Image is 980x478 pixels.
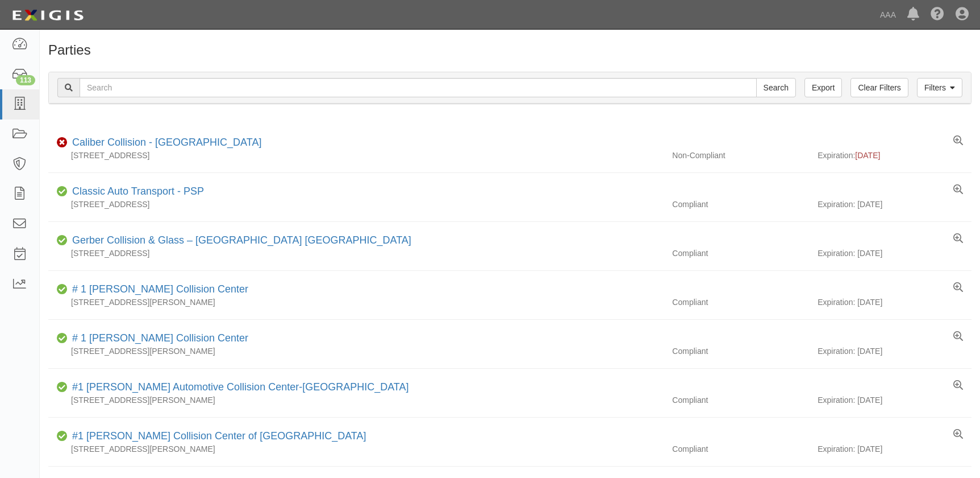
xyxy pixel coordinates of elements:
a: View results summary [953,331,963,343]
a: View results summary [953,429,963,440]
div: Compliant [664,296,818,308]
a: # 1 [PERSON_NAME] Collision Center [72,332,248,344]
a: View results summary [953,233,963,245]
input: Search [756,78,796,97]
i: Compliant [57,384,68,392]
div: [STREET_ADDRESS] [48,248,664,259]
div: [STREET_ADDRESS][PERSON_NAME] [48,394,664,406]
i: Compliant [57,286,68,294]
a: Export [804,78,842,97]
div: Compliant [664,199,818,210]
div: [STREET_ADDRESS] [48,150,664,161]
div: Expiration: [DATE] [818,345,971,357]
div: # 1 Cochran Collision Center [68,282,248,297]
i: Compliant [57,432,68,440]
div: Compliant [664,248,818,259]
div: # 1 Cochran Collision Center [68,331,248,346]
a: Clear Filters [850,78,908,97]
div: Expiration: [DATE] [818,443,971,455]
div: Compliant [664,394,818,406]
div: [STREET_ADDRESS][PERSON_NAME] [48,345,664,357]
i: Compliant [57,237,68,245]
a: #1 [PERSON_NAME] Automotive Collision Center-[GEOGRAPHIC_DATA] [72,381,409,393]
i: Non-Compliant [57,139,68,147]
div: Expiration: [DATE] [818,296,971,308]
a: #1 [PERSON_NAME] Collision Center of [GEOGRAPHIC_DATA] [72,430,366,442]
a: Classic Auto Transport - PSP [72,186,204,197]
div: Compliant [664,345,818,357]
div: [STREET_ADDRESS] [48,199,664,210]
i: Compliant [57,335,68,343]
h1: Parties [48,43,971,57]
div: [STREET_ADDRESS][PERSON_NAME] [48,296,664,308]
img: logo-5460c22ac91f19d4615b14bd174203de0afe785f0fc80cf4dbbc73dc1793850b.png [9,5,87,26]
div: #1 Cochran Collision Center of Greensburg [68,429,366,444]
div: #1 Cochran Automotive Collision Center-Monroeville [68,380,409,395]
a: Filters [917,78,962,97]
i: Compliant [57,188,68,196]
div: Caliber Collision - Gainesville [68,135,261,150]
a: View results summary [953,380,963,392]
div: 113 [16,75,35,85]
div: Expiration: [DATE] [818,199,971,210]
a: View results summary [953,184,963,196]
span: [DATE] [855,151,880,160]
div: Classic Auto Transport - PSP [68,184,204,199]
div: Expiration: [DATE] [818,248,971,259]
div: Expiration: [818,150,971,161]
a: Gerber Collision & Glass – [GEOGRAPHIC_DATA] [GEOGRAPHIC_DATA] [72,234,411,246]
i: Help Center - Complianz [931,8,944,22]
div: [STREET_ADDRESS][PERSON_NAME] [48,443,664,455]
div: Non-Compliant [664,150,818,161]
a: View results summary [953,135,963,147]
a: AAA [874,3,902,26]
a: Caliber Collision - [GEOGRAPHIC_DATA] [72,137,261,148]
div: Compliant [664,443,818,455]
a: View results summary [953,282,963,294]
input: Search [80,78,757,97]
div: Gerber Collision & Glass – Houston Brighton [68,233,411,248]
a: # 1 [PERSON_NAME] Collision Center [72,283,248,295]
div: Expiration: [DATE] [818,394,971,406]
